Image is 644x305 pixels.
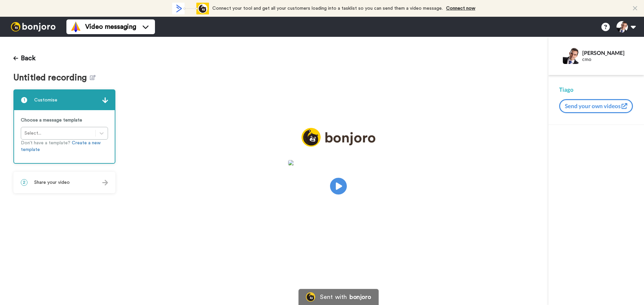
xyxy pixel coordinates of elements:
[582,57,633,62] div: cmo
[102,97,108,103] img: arrow.svg
[21,140,108,153] p: Don’t have a template?
[302,128,375,147] img: logo_full.png
[559,86,633,94] div: Tiago
[102,180,108,185] img: arrow.svg
[21,97,28,103] span: 1
[582,50,633,56] div: [PERSON_NAME]
[563,48,579,64] img: Profile Image
[320,294,347,300] div: Sent with
[13,73,90,83] span: Untitled recording
[172,3,209,14] div: animation
[21,117,108,124] p: Choose a message template
[559,99,633,113] button: Send your own videos
[288,160,389,165] img: c47e5e53-e9a5-4075-8cec-f90a409a55d2.jpg
[299,289,378,305] a: Bonjoro LogoSent withbonjoro
[34,97,57,103] span: Customise
[34,179,70,186] span: Share your video
[446,6,475,11] a: Connect now
[212,6,443,11] span: Connect your tool and get all your customers loading into a tasklist so you can send them a video...
[85,22,136,31] span: Video messaging
[70,21,81,32] img: vm-color.svg
[21,141,101,152] a: Create a new template
[306,292,315,302] img: Bonjoro Logo
[350,294,371,300] div: bonjoro
[13,50,36,66] button: Back
[8,22,58,31] img: bj-logo-header-white.svg
[21,179,28,186] span: 2
[13,172,115,193] div: 2Share your video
